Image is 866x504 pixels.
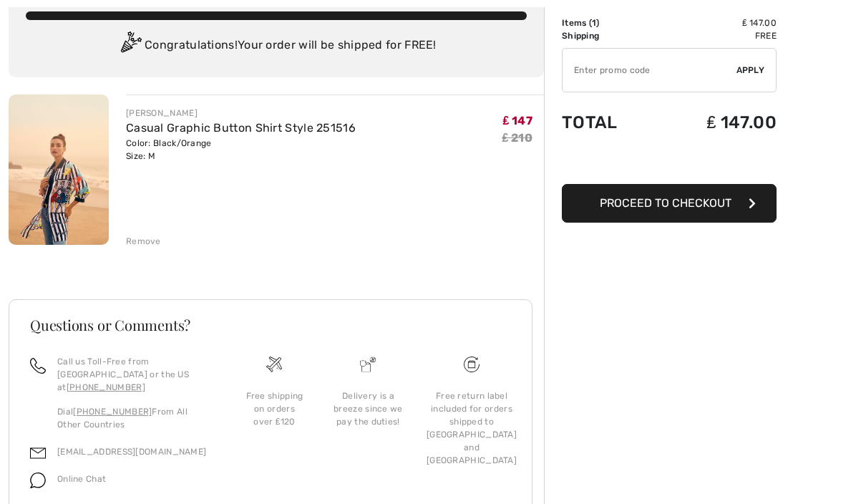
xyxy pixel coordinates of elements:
[427,389,517,467] div: Free return label included for orders shipped to [GEOGRAPHIC_DATA] and [GEOGRAPHIC_DATA]
[30,472,46,488] img: chat
[736,64,765,77] span: Apply
[126,235,161,248] div: Remove
[26,31,527,60] div: Congratulations! Your order will be shipped for FREE!
[657,29,777,42] td: Free
[30,358,46,374] img: call
[563,49,736,92] input: Promo code
[592,18,596,28] span: 1
[57,474,106,484] span: Online Chat
[57,405,210,431] p: Dial From All Other Countries
[30,445,46,461] img: email
[266,357,282,372] img: Free shipping on orders over &#8356;120
[657,98,777,147] td: ₤ 147.00
[562,29,657,42] td: Shipping
[126,107,356,120] div: [PERSON_NAME]
[562,184,777,223] button: Proceed to Checkout
[503,114,532,127] span: ₤ 147
[360,357,376,372] img: Delivery is a breeze since we pay the duties!
[57,355,210,394] p: Call us Toll-Free from [GEOGRAPHIC_DATA] or the US at
[239,389,310,428] div: Free shipping on orders over ₤120
[600,196,731,210] span: Proceed to Checkout
[464,357,480,372] img: Free shipping on orders over &#8356;120
[67,382,145,392] a: [PHONE_NUMBER]
[562,147,777,179] iframe: PayPal
[126,121,356,135] a: Casual Graphic Button Shirt Style 251516
[333,389,404,428] div: Delivery is a breeze since we pay the duties!
[116,31,145,60] img: Congratulation2.svg
[562,98,657,147] td: Total
[30,318,511,332] h3: Questions or Comments?
[73,407,152,417] a: [PHONE_NUMBER]
[502,131,532,145] s: ₤ 210
[57,447,206,457] a: [EMAIL_ADDRESS][DOMAIN_NAME]
[562,16,657,29] td: Items ( )
[9,94,109,245] img: Casual Graphic Button Shirt Style 251516
[657,16,777,29] td: ₤ 147.00
[126,137,356,163] div: Color: Black/Orange Size: M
